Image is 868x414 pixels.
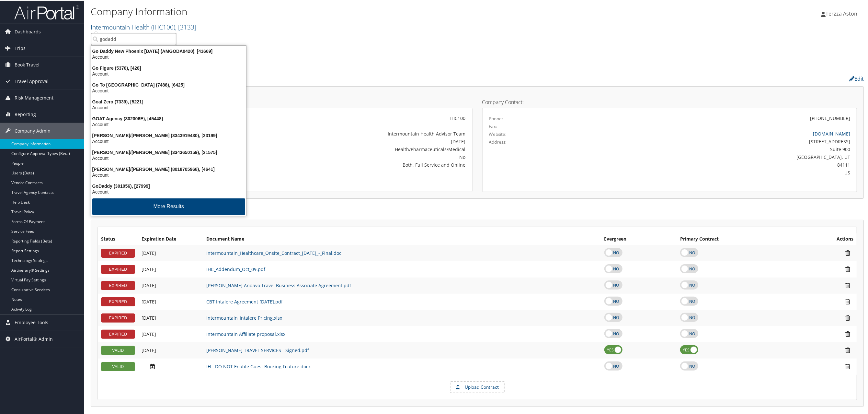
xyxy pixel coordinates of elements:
[101,313,135,322] div: EXPIRED
[87,87,250,93] div: Account
[842,265,853,272] i: Remove Contract
[206,282,351,288] a: [PERSON_NAME] Andavo Travel Business Associate Agreement.pdf
[101,345,135,354] div: VALID
[826,9,857,17] span: Terzza Aston
[101,297,135,306] div: EXPIRED
[813,130,850,136] a: [DOMAIN_NAME]
[87,149,250,155] div: [PERSON_NAME]/[PERSON_NAME] (3343650159), [21575]
[489,138,507,145] label: Address:
[87,81,250,87] div: Go To [GEOGRAPHIC_DATA] (7488), [6425]
[142,330,156,337] span: [DATE]
[87,65,250,70] div: Go Figure (5370), [428]
[15,23,41,39] span: Dashboards
[87,70,250,76] div: Account
[87,48,250,53] div: Go Daddy New Phoenix [DATE] (AMGODA0420), [41669]
[87,172,250,177] div: Account
[142,298,156,304] span: [DATE]
[821,3,864,23] a: Terzza Aston
[206,314,282,320] a: Intermountain_Intalere Pricing.xlsx
[101,248,135,257] div: EXPIRED
[92,198,245,214] button: More Results
[582,161,850,168] div: 84111
[810,114,850,121] div: [PHONE_NUMBER]
[87,155,250,160] div: Account
[15,314,48,330] span: Employee Tools
[101,361,135,371] div: VALID
[101,264,135,273] div: EXPIRED
[87,132,250,138] div: [PERSON_NAME]/[PERSON_NAME] (3343919430), [23199]
[142,347,200,353] div: Add/Edit Date
[87,121,250,127] div: Account
[87,166,250,172] div: [PERSON_NAME]/[PERSON_NAME] (8018705968), [4641]
[206,363,311,369] a: IH - DO NOT Enable Guest Booking Feature.docx
[142,347,156,353] span: [DATE]
[842,249,853,256] i: Remove Contract
[87,183,250,188] div: GoDaddy (301056), [27999]
[142,331,200,337] div: Add/Edit Date
[98,233,138,244] th: Status
[842,314,853,321] i: Remove Contract
[795,233,857,244] th: Actions
[228,114,466,121] div: IHC100
[842,281,853,288] i: Remove Contract
[142,282,200,288] div: Add/Edit Date
[489,130,507,137] label: Website:
[228,145,466,152] div: Health/Pharmaceuticals/Medical
[91,4,606,18] h1: Company Information
[15,330,53,347] span: AirPortal® Admin
[582,169,850,175] div: US
[451,381,504,392] label: Upload Contract
[87,115,250,121] div: GOAT Agency (302006E), [45448]
[87,98,250,104] div: Goal Zero (7339), [5221]
[489,115,503,121] label: Phone:
[601,233,677,244] th: Evergreen
[91,206,864,217] h2: Contracts:
[482,99,857,104] h4: Company Contact:
[151,22,175,31] span: ( IHC100 )
[15,73,49,89] span: Travel Approval
[142,282,156,288] span: [DATE]
[91,72,603,83] h2: Company Profile:
[101,280,135,290] div: EXPIRED
[228,161,466,168] div: Both, Full Service and Online
[142,250,200,255] div: Add/Edit Date
[97,99,473,104] h4: Account Details:
[87,138,250,144] div: Account
[228,130,466,136] div: Intermountain Health Advisor Team
[206,249,341,255] a: Intermountain_Healthcare_Onsite_Contract_[DATE]_-_Final.doc
[203,233,601,244] th: Document Name
[582,153,850,160] div: [GEOGRAPHIC_DATA], UT
[15,40,26,56] span: Trips
[849,75,864,82] a: Edit
[91,32,176,44] input: Search Accounts
[87,53,250,59] div: Account
[142,314,200,320] div: Add/Edit Date
[142,362,200,369] div: Add/Edit Date
[228,137,466,144] div: [DATE]
[582,145,850,152] div: Suite 900
[677,233,795,244] th: Primary Contract
[842,346,853,353] i: Remove Contract
[15,56,40,72] span: Book Travel
[138,233,203,244] th: Expiration Date
[142,266,156,272] span: [DATE]
[175,22,196,31] span: , [ 3133 ]
[87,188,250,194] div: Account
[87,104,250,110] div: Account
[91,22,196,31] a: Intermountain Health
[582,137,850,144] div: [STREET_ADDRESS]
[206,347,309,353] a: [PERSON_NAME] TRAVEL SERVICES - Signed.pdf
[15,106,36,122] span: Reporting
[15,89,53,105] span: Risk Management
[101,329,135,338] div: EXPIRED
[142,314,156,320] span: [DATE]
[489,123,497,129] label: Fax:
[842,298,853,304] i: Remove Contract
[228,153,466,160] div: No
[206,266,265,272] a: IHC_Addendum_Oct_09.pdf
[842,330,853,337] i: Remove Contract
[206,298,283,304] a: CBT Intalere Agreement [DATE].pdf
[14,4,79,19] img: airportal-logo.png
[142,266,200,272] div: Add/Edit Date
[142,249,156,255] span: [DATE]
